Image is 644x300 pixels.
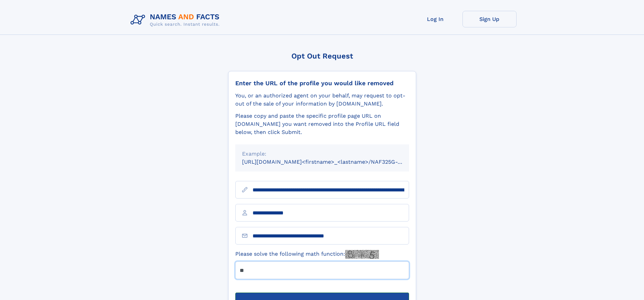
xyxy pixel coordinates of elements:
[235,79,409,87] div: Enter the URL of the profile you would like removed
[228,52,416,60] div: Opt Out Request
[462,11,517,27] a: Sign Up
[235,112,409,136] div: Please copy and paste the specific profile page URL on [DOMAIN_NAME] you want removed into the Pr...
[408,11,462,27] a: Log In
[235,250,379,259] label: Please solve the following math function:
[242,159,422,165] small: [URL][DOMAIN_NAME]<firstname>_<lastname>/NAF325G-xxxxxxxx
[242,150,402,158] div: Example:
[235,92,409,108] div: You, or an authorized agent on your behalf, may request to opt-out of the sale of your informatio...
[128,11,225,29] img: Logo Names and Facts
